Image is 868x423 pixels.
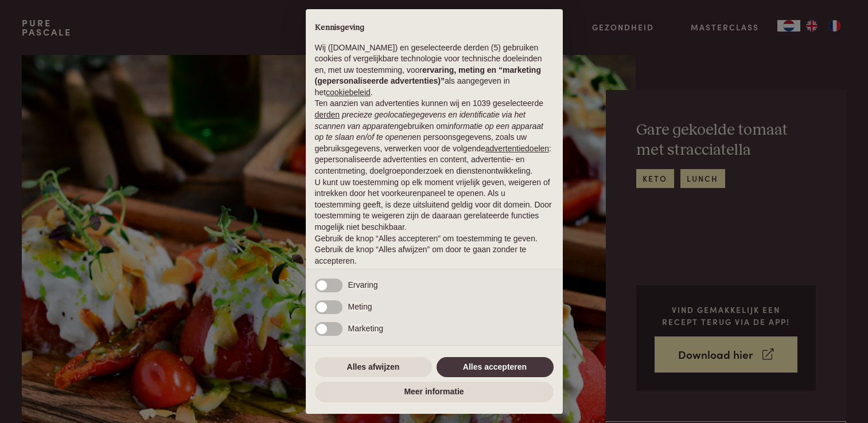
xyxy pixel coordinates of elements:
[315,122,544,142] em: informatie op een apparaat op te slaan en/of te openen
[315,233,554,267] p: Gebruik de knop “Alles accepteren” om toestemming te geven. Gebruik de knop “Alles afwijzen” om d...
[437,357,554,378] button: Alles accepteren
[315,23,554,33] h2: Kennisgeving
[315,98,554,177] p: Ten aanzien van advertenties kunnen wij en 1039 geselecteerde gebruiken om en persoonsgegevens, z...
[315,177,554,233] p: U kunt uw toestemming op elk moment vrijelijk geven, weigeren of intrekken door het voorkeurenpan...
[315,382,554,402] button: Meer informatie
[315,110,526,131] em: precieze geolocatiegegevens en identificatie via het scannen van apparaten
[348,280,378,289] span: Ervaring
[348,324,383,333] span: Marketing
[326,88,371,97] a: cookiebeleid
[315,65,541,86] strong: ervaring, meting en “marketing (gepersonaliseerde advertenties)”
[485,143,549,155] button: advertentiedoelen
[315,357,432,378] button: Alles afwijzen
[315,42,554,99] p: Wij ([DOMAIN_NAME]) en geselecteerde derden (5) gebruiken cookies of vergelijkbare technologie vo...
[348,302,372,311] span: Meting
[315,109,340,121] button: derden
